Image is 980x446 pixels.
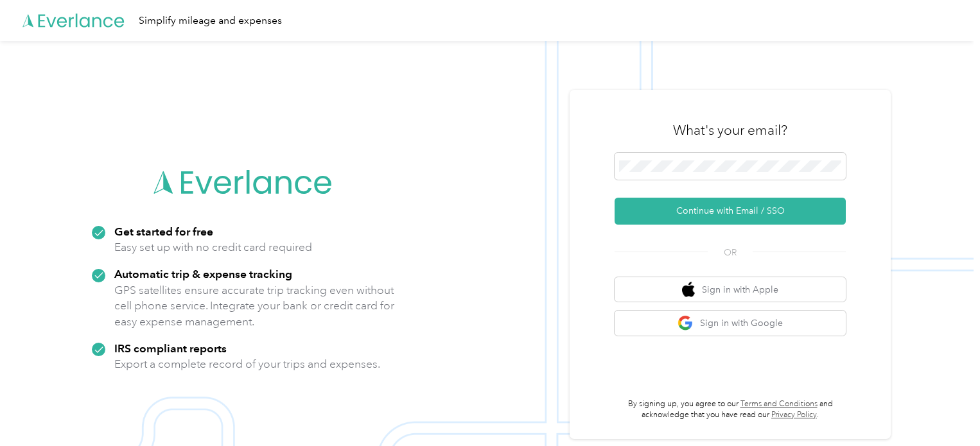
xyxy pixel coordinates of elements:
[615,399,846,421] p: By signing up, you agree to our and acknowledge that you have read our .
[678,315,694,331] img: google logo
[114,341,227,355] strong: IRS compliant reports
[615,198,846,225] button: Continue with Email / SSO
[114,225,213,238] strong: Get started for free
[771,410,817,420] a: Privacy Policy
[114,239,312,255] p: Easy set up with no credit card required
[114,267,292,280] strong: Automatic trip & expense tracking
[708,246,753,259] span: OR
[615,277,846,302] button: apple logoSign in with Apple
[682,282,695,298] img: apple logo
[740,399,818,409] a: Terms and Conditions
[615,311,846,336] button: google logoSign in with Google
[114,282,395,330] p: GPS satellites ensure accurate trip tracking even without cell phone service. Integrate your bank...
[673,121,787,139] h3: What's your email?
[114,356,380,372] p: Export a complete record of your trips and expenses.
[139,13,282,29] div: Simplify mileage and expenses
